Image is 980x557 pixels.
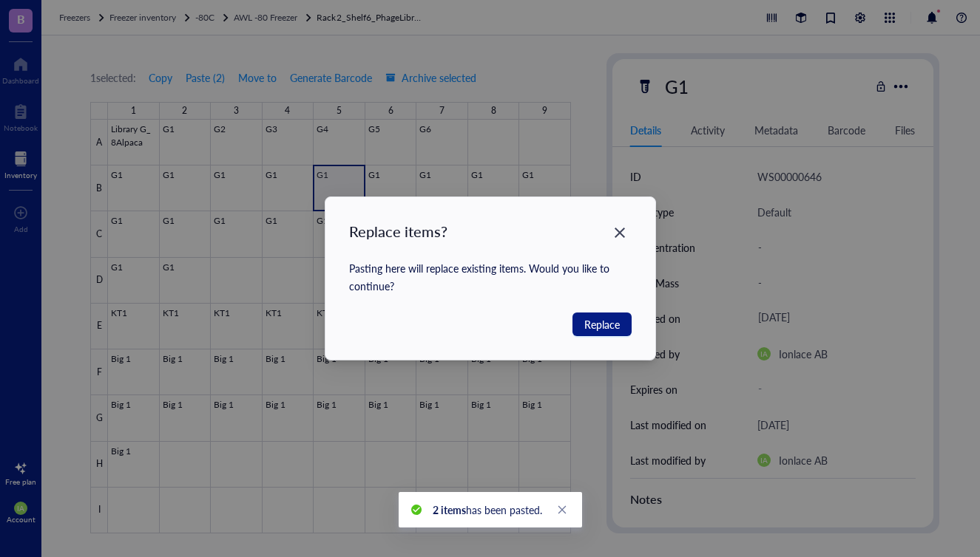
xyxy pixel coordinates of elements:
span: has been pasted. [433,502,542,517]
span: Close [608,224,632,242]
button: Close [608,221,632,245]
a: Close [554,502,570,518]
b: 2 items [433,502,466,517]
button: Replace [572,312,632,336]
div: Pasting here will replace existing items. Would you like to continue? [349,259,632,295]
div: Replace items? [349,221,632,242]
span: close [557,505,567,515]
span: Replace [584,316,620,332]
